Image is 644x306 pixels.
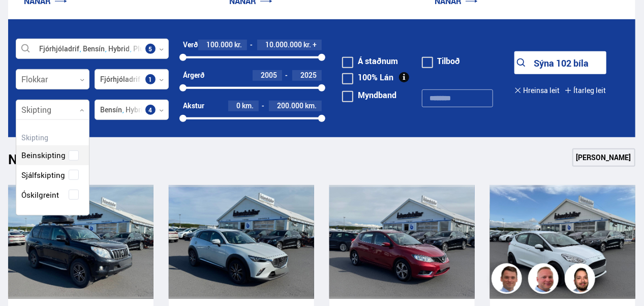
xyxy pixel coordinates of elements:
[261,70,277,80] span: 2005
[565,79,606,102] button: Ítarleg leit
[305,102,317,110] span: km.
[183,41,198,49] div: Verð
[514,79,560,102] button: Hreinsa leit
[21,148,66,163] span: Beinskipting
[572,148,635,167] a: [PERSON_NAME]
[21,188,59,202] span: Óskilgreint
[183,102,204,110] div: Akstur
[530,265,560,295] img: siFngHWaQ9KaOqBr.png
[21,168,65,182] span: Sjálfskipting
[422,57,461,65] label: Tilboð
[265,40,302,49] span: 10.000.000
[183,71,204,79] div: Árgerð
[493,265,524,295] img: FbJEzSuNWCJXmdc-.webp
[342,73,393,81] label: 100% Lán
[234,41,242,49] span: kr.
[300,70,317,80] span: 2025
[277,101,303,110] span: 200.000
[342,91,396,99] label: Myndband
[514,51,606,74] button: Sýna 102 bíla
[566,265,597,295] img: nhp88E3Fdnt1Opn2.png
[242,102,254,110] span: km.
[342,57,398,65] label: Á staðnum
[8,151,89,173] h1: Nýtt á skrá
[8,4,39,35] button: Open LiveChat chat widget
[303,41,311,49] span: kr.
[236,101,240,110] span: 0
[206,40,233,49] span: 100.000
[313,41,317,49] span: +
